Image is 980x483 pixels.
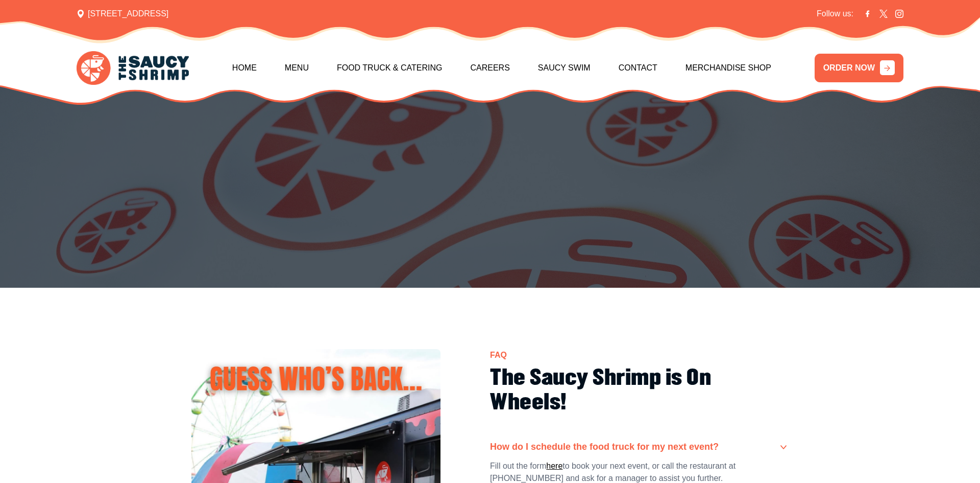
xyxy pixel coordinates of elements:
[490,442,719,453] h3: How do I schedule the food truck for my next event?
[337,46,443,90] a: Food Truck & Catering
[817,8,853,20] span: Follow us:
[470,46,509,90] a: Careers
[685,46,771,90] a: Merchandise Shop
[77,51,189,85] img: logo
[546,460,562,472] a: here
[538,46,591,90] a: Saucy Swim
[285,46,309,90] a: Menu
[490,366,789,415] h2: The Saucy Shrimp is On Wheels!
[619,46,657,90] a: Contact
[490,351,507,359] span: FAQ
[232,46,257,90] a: Home
[815,54,903,82] a: ORDER NOW
[77,8,168,20] span: [STREET_ADDRESS]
